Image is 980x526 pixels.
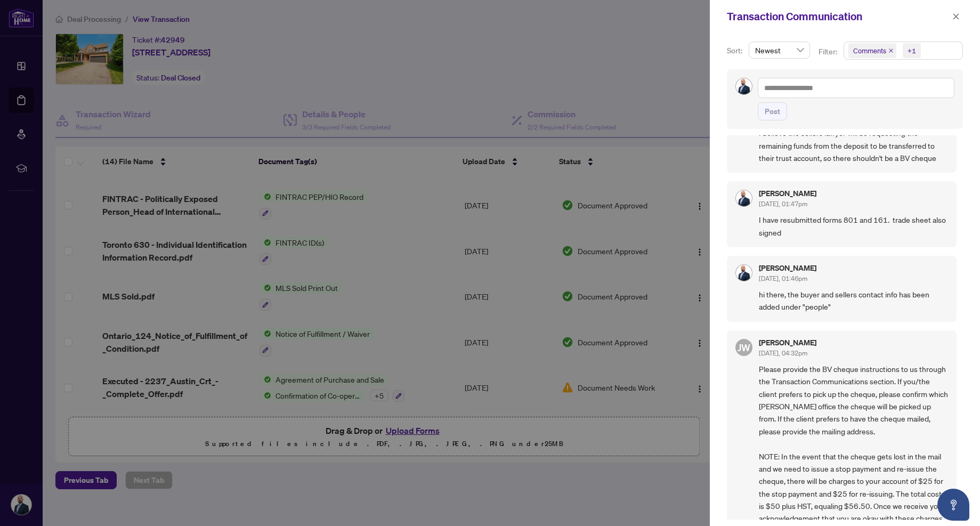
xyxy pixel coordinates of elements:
span: [DATE], 01:46pm [759,274,807,282]
span: I have resubmitted forms 801 and 161. trade sheet also signed [759,214,948,239]
button: Post [758,102,787,120]
span: Comments [848,43,896,58]
span: [DATE], 01:47pm [759,200,807,208]
p: Filter: [819,46,839,58]
span: close [888,48,894,53]
h5: [PERSON_NAME] [759,264,816,272]
span: I believe the sellers lawyer will be requesting the remaining funds from the deposit to be transf... [759,127,948,164]
div: Transaction Communication [727,9,949,25]
span: hi there, the buyer and sellers contact info has been added under "people" [759,288,948,313]
img: Profile Icon [736,78,752,94]
img: Profile Icon [736,265,752,281]
p: Sort: [727,45,744,56]
button: Open asap [937,489,969,521]
span: close [952,13,960,20]
span: Comments [853,45,886,56]
span: Newest [755,42,804,58]
div: +1 [908,45,916,56]
h5: [PERSON_NAME] [759,339,816,346]
img: Profile Icon [736,190,752,206]
span: JW [738,340,750,355]
h5: [PERSON_NAME] [759,190,816,197]
span: [DATE], 04:32pm [759,349,807,357]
